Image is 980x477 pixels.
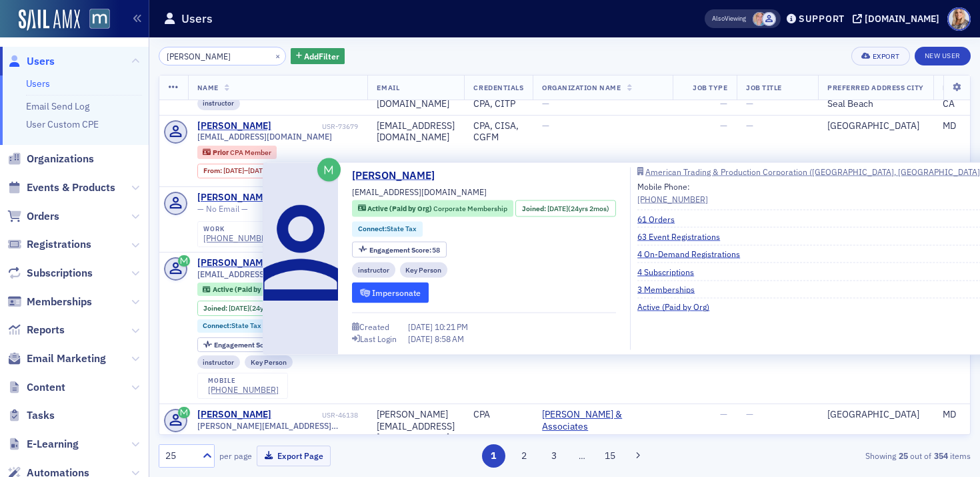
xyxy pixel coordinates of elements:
div: [PERSON_NAME] [197,257,271,269]
span: CPA Member [230,148,271,157]
a: [PERSON_NAME] [197,409,271,421]
span: Users [27,54,55,69]
span: Dee Sullivan [753,12,767,26]
span: Active (Paid by Org) [367,204,433,213]
div: Last Login [360,335,397,343]
a: Users [26,77,50,90]
div: USR-73679 [273,122,358,131]
span: Events & Products [27,180,115,195]
div: Created [359,323,389,330]
a: 4 Subscriptions [637,265,704,277]
span: — [542,120,549,132]
button: 2 [512,444,535,468]
div: 58 [369,246,441,253]
div: Connect: [197,319,268,333]
a: 4 On-Demand Registrations [637,248,750,260]
a: [PHONE_NUMBER] [208,385,279,395]
span: Preferred Address City [827,83,924,92]
div: – (3yrs 1mo) [223,166,303,175]
a: Connect:State Tax [358,224,417,234]
span: [EMAIL_ADDRESS][DOMAIN_NAME] [352,186,487,198]
span: — [720,98,727,110]
a: Events & Products [7,180,115,195]
div: CPA [473,409,523,421]
span: Profile [947,7,971,31]
div: [DOMAIN_NAME] [865,13,939,25]
span: Connect : [358,224,387,233]
a: Registrations [7,237,91,252]
span: Springer Lawson & Associates [542,409,663,432]
label: per page [219,450,252,462]
span: [DATE] [547,203,568,212]
div: [GEOGRAPHIC_DATA] [827,120,924,132]
div: Mobile Phone: [637,180,708,205]
a: 61 Orders [637,212,685,224]
span: Email [377,83,399,92]
a: User Custom CPE [26,118,99,130]
div: Seal Beach [827,98,924,110]
span: 8:58 AM [435,333,464,344]
span: Orders [27,209,59,224]
span: Memberships [27,295,92,309]
span: — [746,98,753,110]
div: [GEOGRAPHIC_DATA] [827,409,924,421]
div: CPA, CITP [473,98,523,110]
div: Engagement Score: 58 [352,241,447,258]
a: [PERSON_NAME] [197,120,271,132]
span: Connect : [203,321,231,330]
span: Content [27,380,65,395]
span: [DATE] [229,303,249,313]
a: Email Marketing [7,351,106,366]
div: Joined: 2001-06-08 00:00:00 [197,301,297,315]
a: Reports [7,323,65,337]
span: Organizations [27,152,94,166]
span: Job Type [693,83,727,92]
div: instructor [197,355,241,369]
span: 10:21 PM [435,321,468,331]
div: Engagement Score: 58 [197,337,292,352]
div: 58 [214,341,285,349]
span: Organization Name [542,83,621,92]
button: [DOMAIN_NAME] [853,14,944,23]
div: Active (Paid by Org): Active (Paid by Org): Corporate Membership [197,283,359,296]
div: [EMAIL_ADDRESS][DOMAIN_NAME] [377,120,455,144]
span: From : [203,166,223,175]
a: Users [7,54,55,69]
div: Also [712,14,725,23]
a: [PERSON_NAME] & Associates [542,409,663,432]
a: [PERSON_NAME] [197,192,271,204]
div: (24yrs 2mos) [547,203,609,214]
span: Corporate Membership [433,204,507,213]
input: Search… [159,47,286,65]
a: Active (Paid by Org) Corporate Membership [203,285,352,294]
span: [DATE] [408,321,435,331]
span: Tasks [27,408,55,423]
span: Subscriptions [27,266,93,281]
span: Add Filter [304,50,339,62]
div: Key Person [400,263,448,278]
div: From: 2019-04-26 00:00:00 [197,164,309,178]
span: Job Title [746,83,782,92]
a: Subscriptions [7,266,93,281]
span: [PERSON_NAME][EMAIL_ADDRESS][DOMAIN_NAME] [197,421,359,431]
div: Key Person [245,355,293,369]
div: instructor [352,263,395,278]
strong: 25 [896,450,910,462]
a: Email Send Log [26,100,89,112]
div: USR-46138 [273,411,358,420]
div: Active (Paid by Org): Active (Paid by Org): Corporate Membership [352,200,513,217]
a: E-Learning [7,437,79,452]
div: Prior: Prior: CPA Member [197,146,277,159]
button: 15 [599,444,622,468]
a: 63 Event Registrations [637,230,730,242]
a: [PHONE_NUMBER] [637,192,708,204]
span: Credentials [473,83,523,92]
div: Export [873,53,900,60]
div: [PERSON_NAME][EMAIL_ADDRESS][DOMAIN_NAME] [377,409,455,444]
div: instructor [197,97,241,110]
